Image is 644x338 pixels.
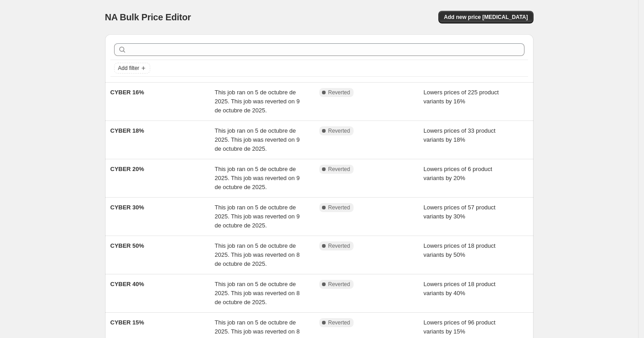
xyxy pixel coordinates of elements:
span: This job ran on 5 de octubre de 2025. This job was reverted on 8 de octubre de 2025. [215,281,299,306]
span: NA Bulk Price Editor [105,12,191,22]
span: This job ran on 5 de octubre de 2025. This job was reverted on 8 de octubre de 2025. [215,242,299,267]
span: Reverted [328,281,350,288]
span: Lowers prices of 18 product variants by 40% [423,281,496,296]
span: Add new price [MEDICAL_DATA] [444,14,528,21]
span: This job ran on 5 de octubre de 2025. This job was reverted on 9 de octubre de 2025. [215,204,299,229]
span: Reverted [328,166,350,173]
button: Add new price [MEDICAL_DATA] [438,11,533,23]
span: Lowers prices of 6 product variants by 20% [423,166,492,181]
span: Lowers prices of 225 product variants by 16% [423,89,499,105]
span: CYBER 30% [110,204,144,211]
span: Reverted [328,89,350,96]
span: CYBER 20% [110,166,144,172]
span: Add filter [118,65,139,72]
span: This job ran on 5 de octubre de 2025. This job was reverted on 9 de octubre de 2025. [215,127,299,152]
span: Reverted [328,127,350,134]
span: CYBER 18% [110,127,144,134]
span: CYBER 16% [110,89,144,96]
span: Lowers prices of 57 product variants by 30% [423,204,496,220]
span: Reverted [328,242,350,250]
span: Lowers prices of 33 product variants by 18% [423,127,496,143]
span: CYBER 50% [110,242,144,249]
span: This job ran on 5 de octubre de 2025. This job was reverted on 9 de octubre de 2025. [215,166,299,190]
span: Lowers prices of 96 product variants by 15% [423,319,496,335]
span: This job ran on 5 de octubre de 2025. This job was reverted on 9 de octubre de 2025. [215,89,299,114]
span: CYBER 40% [110,281,144,287]
span: Reverted [328,204,350,211]
span: Reverted [328,319,350,326]
span: Lowers prices of 18 product variants by 50% [423,242,496,258]
button: Add filter [114,63,150,74]
span: CYBER 15% [110,319,144,326]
